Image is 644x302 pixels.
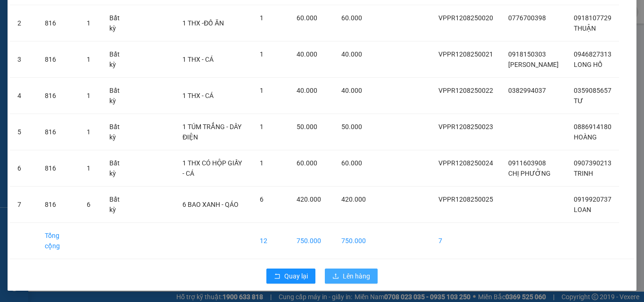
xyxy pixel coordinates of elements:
[87,56,91,63] span: 1
[37,150,79,187] td: 816
[574,196,611,203] span: 0919920737
[574,24,596,32] span: THUẬN
[37,41,79,78] td: 816
[37,223,79,259] td: Tổng cộng
[182,92,214,99] span: 1 THX - CÁ
[508,87,546,94] span: 0382994037
[438,87,493,94] span: VPPR1208250022
[87,201,91,208] span: 6
[574,14,611,22] span: 0918107729
[37,114,79,150] td: 816
[438,196,493,203] span: VPPR1208250025
[438,159,493,167] span: VPPR1208250024
[297,50,317,58] span: 40.000
[508,159,546,167] span: 0911603908
[260,159,264,167] span: 1
[297,159,317,167] span: 60.000
[341,50,362,58] span: 40.000
[341,196,366,203] span: 420.000
[297,196,321,203] span: 420.000
[182,56,214,63] span: 1 THX - CÁ
[102,187,134,223] td: Bất kỳ
[87,128,91,136] span: 1
[438,50,493,58] span: VPPR1208250021
[37,187,79,223] td: 816
[10,41,37,78] td: 3
[289,223,334,259] td: 750.000
[574,97,583,105] span: TƯ
[438,123,493,131] span: VPPR1208250023
[341,87,362,94] span: 40.000
[332,273,339,280] span: upload
[297,87,317,94] span: 40.000
[334,223,373,259] td: 750.000
[102,41,134,78] td: Bất kỳ
[341,159,362,167] span: 60.000
[297,14,317,22] span: 60.000
[260,123,264,131] span: 1
[574,123,611,131] span: 0886914180
[37,5,79,41] td: 816
[182,19,223,27] span: 1 THX -ĐỒ ĂN
[87,92,91,99] span: 1
[87,19,91,27] span: 1
[274,273,281,280] span: rollback
[102,78,134,114] td: Bất kỳ
[297,123,317,131] span: 50.000
[508,14,546,22] span: 0776700398
[182,123,241,141] span: 1 TÚM TRẮNG - DÂY ĐIỆN
[182,201,239,208] span: 6 BAO XANH - QÁO
[260,87,264,94] span: 1
[574,170,593,177] span: TRINH
[341,123,362,131] span: 50.000
[574,50,611,58] span: 0946827313
[508,50,546,58] span: 0918150303
[10,5,37,41] td: 2
[10,114,37,150] td: 5
[252,223,289,259] td: 12
[438,14,493,22] span: VPPR1208250020
[260,196,264,203] span: 6
[574,87,611,94] span: 0359085657
[574,61,603,68] span: LONG HỒ
[102,114,134,150] td: Bất kỳ
[341,14,362,22] span: 60.000
[102,5,134,41] td: Bất kỳ
[260,14,264,22] span: 1
[10,78,37,114] td: 4
[284,271,308,281] span: Quay lại
[102,150,134,187] td: Bất kỳ
[10,187,37,223] td: 7
[574,206,591,213] span: LOAN
[266,269,315,284] button: rollbackQuay lại
[182,159,242,177] span: 1 THX CÓ HỘP GIẤY - CÁ
[431,223,501,259] td: 7
[10,150,37,187] td: 6
[260,50,264,58] span: 1
[508,61,559,68] span: [PERSON_NAME]
[508,170,551,177] span: CHỊ PHƯỞNG
[574,133,597,141] span: HOÀNG
[343,271,370,281] span: Lên hàng
[87,164,91,172] span: 1
[37,78,79,114] td: 816
[325,269,378,284] button: uploadLên hàng
[574,159,611,167] span: 0907390213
